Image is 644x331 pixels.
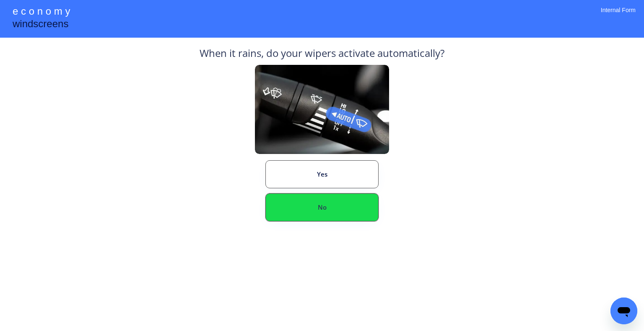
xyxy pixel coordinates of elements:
[601,6,636,25] div: Internal Form
[13,4,70,20] div: e c o n o m y
[265,193,379,221] button: No
[265,160,379,188] button: Yes
[200,46,444,65] div: When it rains, do your wipers activate automatically?
[13,17,68,33] div: windscreens
[255,65,389,154] img: Rain%20Sensor%20Example.png
[610,298,637,324] iframe: Button to launch messaging window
